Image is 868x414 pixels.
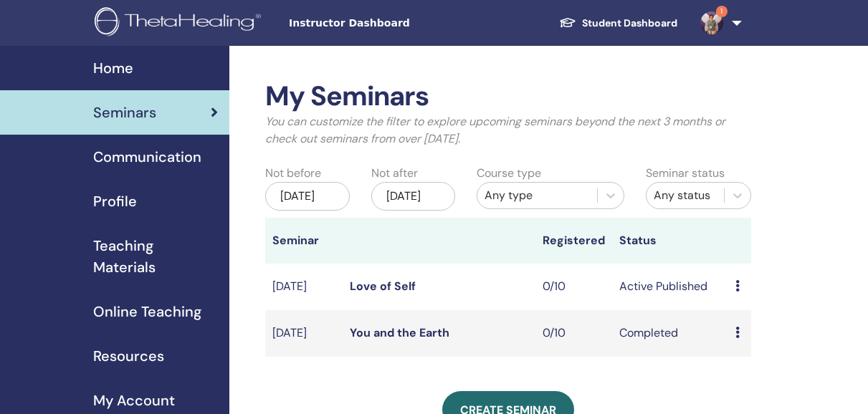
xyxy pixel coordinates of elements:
[350,279,416,294] a: Love of Self
[612,310,728,357] td: Completed
[265,182,350,211] div: [DATE]
[93,57,133,79] span: Home
[716,6,728,17] span: 1
[93,301,201,322] span: Online Teaching
[93,345,164,367] span: Resources
[700,11,723,34] img: default.jpg
[350,325,449,340] a: You and the Earth
[265,218,343,264] th: Seminar
[289,16,504,31] span: Instructor Dashboard
[265,264,343,310] td: [DATE]
[535,264,613,310] td: 0/10
[654,187,717,204] div: Any status
[265,113,751,148] p: You can customize the filter to explore upcoming seminars beyond the next 3 months or check out s...
[93,390,175,411] span: My Account
[93,191,137,212] span: Profile
[535,218,613,264] th: Registered
[646,165,725,182] label: Seminar status
[93,146,201,168] span: Communication
[477,165,541,182] label: Course type
[548,10,689,37] a: Student Dashboard
[93,235,218,278] span: Teaching Materials
[265,80,751,113] h2: My Seminars
[535,310,613,357] td: 0/10
[559,16,576,29] img: graduation-cap-white.svg
[371,182,456,211] div: [DATE]
[93,102,156,123] span: Seminars
[265,310,343,357] td: [DATE]
[612,218,728,264] th: Status
[485,187,590,204] div: Any type
[265,165,321,182] label: Not before
[371,165,418,182] label: Not after
[612,264,728,310] td: Active Published
[95,7,266,39] img: logo.png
